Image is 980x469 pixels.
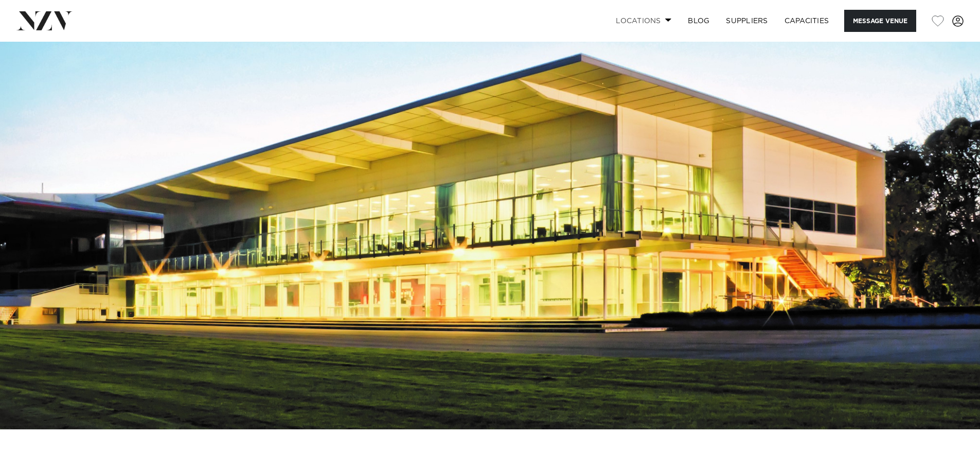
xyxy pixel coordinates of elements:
[718,10,776,32] a: SUPPLIERS
[680,10,718,32] a: BLOG
[776,10,838,32] a: Capacities
[844,10,916,32] button: Message Venue
[16,11,73,30] img: nzv-logo.png
[608,10,680,32] a: Locations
